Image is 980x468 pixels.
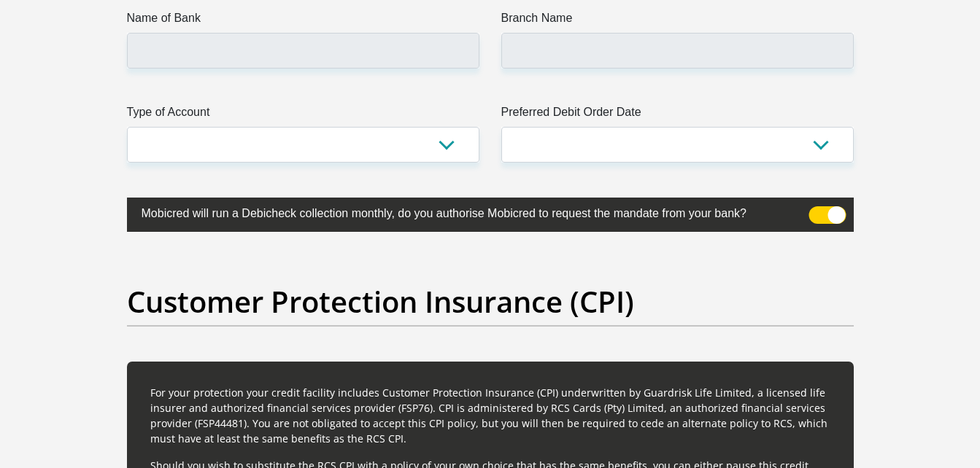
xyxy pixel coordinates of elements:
[127,9,479,33] label: Name of Bank
[501,33,854,69] input: Branch Name
[127,104,479,127] label: Type of Account
[127,284,854,319] h2: Customer Protection Insurance (CPI)
[127,33,479,69] input: Name of Bank
[501,104,854,127] label: Preferred Debit Order Date
[501,9,854,33] label: Branch Name
[150,385,830,446] p: For your protection your credit facility includes Customer Protection Insurance (CPI) underwritte...
[127,198,781,226] label: Mobicred will run a Debicheck collection monthly, do you authorise Mobicred to request the mandat...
